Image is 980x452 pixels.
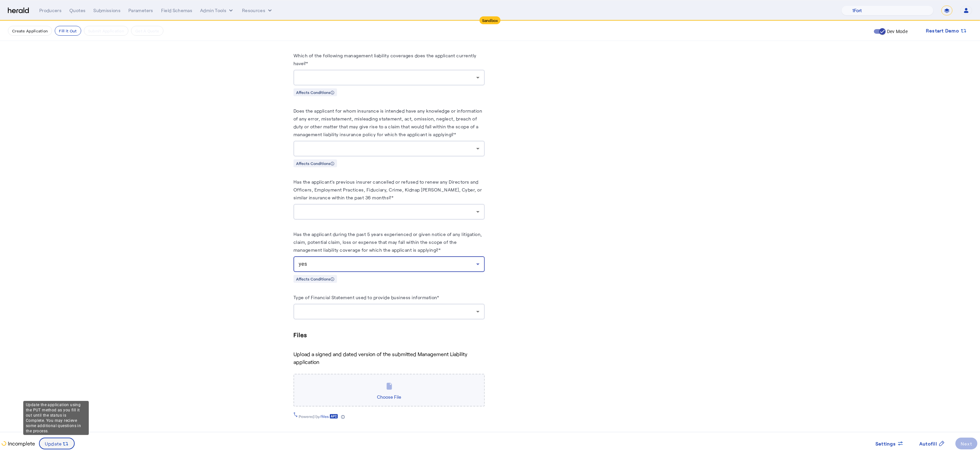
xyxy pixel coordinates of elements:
button: Submit Application [84,26,128,36]
h5: Files [293,330,485,340]
button: internal dropdown menu [200,7,234,14]
div: Submissions [93,7,121,14]
button: Settings [870,438,909,449]
label: Does the applicant for whom insurance is intended have any knowledge or information of any error,... [293,108,482,137]
button: Fill it Out [55,26,81,36]
div: Affects Conditions [293,88,337,96]
div: Parameters [128,7,153,14]
div: Sandbox [480,16,501,24]
span: yes [299,261,307,267]
button: Resources dropdown menu [242,7,273,14]
img: Herald Logo [8,8,29,14]
div: Affects Conditions [293,159,337,167]
div: Producers [39,7,62,14]
div: Field Schemas [161,7,193,14]
label: Dev Mode [886,28,908,35]
p: Incomplete [7,440,35,447]
button: Autofill [914,438,950,449]
span: Restart Demo [926,27,959,35]
label: Type of Financial Statement used to provide business information* [293,295,439,300]
span: Choose File [374,391,404,402]
div: Affects Conditions [293,275,337,283]
span: Update [45,440,62,447]
label: Has the applicant during the past 5 years experienced or given notice of any litigation, claim, p... [293,231,482,253]
button: Update [39,438,75,449]
span: Settings [876,440,896,447]
div: Quotes [69,7,85,14]
a: /files [320,414,338,419]
button: Create Application [8,26,52,36]
label: Has the applicant's previous insurer cancelled or refused to renew any Directors and Officers, Em... [293,179,482,200]
label: Which of the following management liability coverages does the applicant currently have?* [293,53,477,66]
span: Upload a signed and dated version of the submitted Management Liability application [293,350,485,366]
button: Get A Quote [131,26,163,36]
div: Powered by [299,414,345,419]
button: Restart Demo [921,25,972,37]
div: Update the application using the PUT method as you fill it out until the status is Complete. You ... [23,401,89,435]
span: Autofill [919,440,937,447]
